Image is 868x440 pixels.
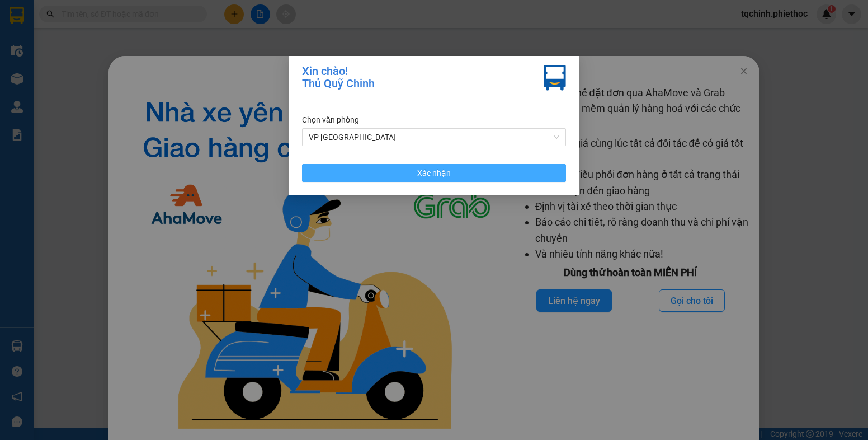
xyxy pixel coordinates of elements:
button: Xác nhận [302,164,566,182]
div: Xin chào! Thủ Quỹ Chinh [302,65,375,91]
div: Chọn văn phòng [302,114,566,126]
img: vxr-icon [544,65,566,91]
span: VP Thái Bình [309,129,559,146]
span: Xác nhận [417,167,451,179]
